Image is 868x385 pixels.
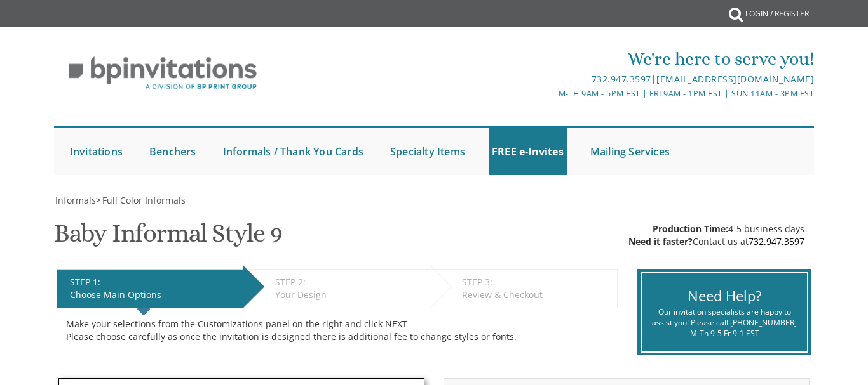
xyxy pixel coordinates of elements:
[489,128,567,175] a: FREE e-Invites
[275,289,424,301] div: Your Design
[587,128,673,175] a: Mailing Services
[146,128,200,175] a: Benchers
[387,128,468,175] a: Specialty Items
[308,72,815,87] div: |
[70,289,237,301] div: Choose Main Options
[462,289,610,301] div: Review & Checkout
[308,46,815,72] div: We're here to serve you!
[628,235,693,247] span: Need it faster?
[628,223,804,248] div: 4-5 business days Contact us at
[220,128,367,175] a: Informals / Thank You Cards
[462,276,610,289] div: STEP 3:
[651,306,798,339] div: Our invitation specialists are happy to assist you! Please call [PHONE_NUMBER] M-Th 9-5 Fr 9-1 EST
[308,87,815,100] div: M-Th 9am - 5pm EST | Fri 9am - 1pm EST | Sun 11am - 3pm EST
[749,235,804,247] a: 732.947.3597
[96,194,186,206] span: >
[592,73,651,85] a: 732.947.3597
[653,223,728,235] span: Production Time:
[275,276,424,289] div: STEP 2:
[651,286,798,306] div: Need Help?
[54,47,272,100] img: BP Invitation Loft
[54,219,282,257] h1: Baby Informal Style 9
[101,194,186,206] a: Full Color Informals
[67,128,126,175] a: Invitations
[54,194,96,206] a: Informals
[656,73,814,85] a: [EMAIL_ADDRESS][DOMAIN_NAME]
[66,318,608,343] div: Make your selections from the Customizations panel on the right and click NEXT Please choose care...
[55,194,96,206] span: Informals
[70,276,237,289] div: STEP 1:
[102,194,186,206] span: Full Color Informals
